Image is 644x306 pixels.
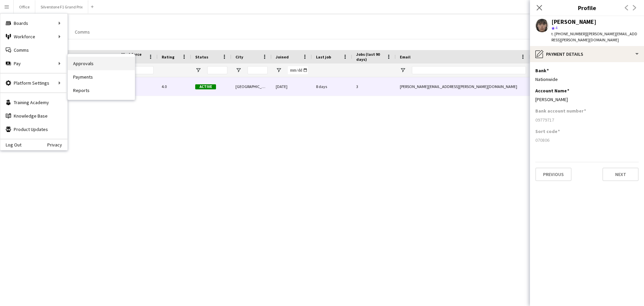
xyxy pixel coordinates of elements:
input: Joined Filter Input [288,66,308,74]
span: Email [400,54,411,59]
a: Product Updates [0,123,67,136]
div: 0092 [117,77,158,96]
button: Silverstone F1 Grand Prix [35,0,88,13]
div: 09779717 [535,117,639,123]
span: Status [195,54,208,59]
a: Approvals [68,57,135,70]
button: Open Filter Menu [276,67,282,73]
a: Log Out [0,142,21,147]
div: [DATE] [272,77,312,96]
a: Comms [72,28,93,36]
button: Open Filter Menu [400,67,406,73]
span: Jobs (last 90 days) [356,52,384,62]
span: Joined [276,54,289,59]
button: Office [14,0,35,13]
div: [PERSON_NAME] [535,96,639,102]
button: Open Filter Menu [235,67,241,73]
a: Privacy [47,142,67,147]
div: Workforce [0,30,67,43]
div: 070806 [535,137,639,143]
div: 3 [352,77,396,96]
div: [PERSON_NAME] [551,19,596,25]
div: [GEOGRAPHIC_DATA] [231,77,272,96]
span: Active [195,84,216,89]
span: City [235,54,243,59]
div: 8 days [312,77,352,96]
a: Training Academy [0,96,67,109]
span: Last job [316,54,331,59]
input: City Filter Input [248,66,268,74]
div: [PERSON_NAME][EMAIL_ADDRESS][PERSON_NAME][DOMAIN_NAME] [396,77,530,96]
span: | [PERSON_NAME][EMAIL_ADDRESS][PERSON_NAME][DOMAIN_NAME] [551,31,637,42]
a: Reports [68,84,135,97]
span: Comms [75,29,90,35]
a: Comms [0,43,67,57]
div: Pay [0,57,67,70]
button: Next [602,168,639,181]
span: Rating [162,54,174,59]
div: Boards [0,16,67,30]
div: 4.0 [158,77,191,96]
div: Platform Settings [0,76,67,90]
input: Status Filter Input [207,66,227,74]
div: Payment details [530,46,644,62]
span: 4 [555,25,557,30]
a: Payments [68,70,135,84]
h3: Bank [535,68,549,74]
h3: Account Name [535,88,569,94]
h3: Sort code [535,128,560,134]
div: Nationwide [535,76,639,82]
button: Previous [535,168,572,181]
a: Knowledge Base [0,109,67,123]
button: Open Filter Menu [195,67,201,73]
h3: Profile [530,3,644,12]
input: Email Filter Input [412,66,526,74]
span: Workforce ID [121,52,146,62]
span: t. [PHONE_NUMBER] [551,31,586,36]
input: Workforce ID Filter Input [133,66,154,74]
h3: Bank account number [535,108,586,114]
